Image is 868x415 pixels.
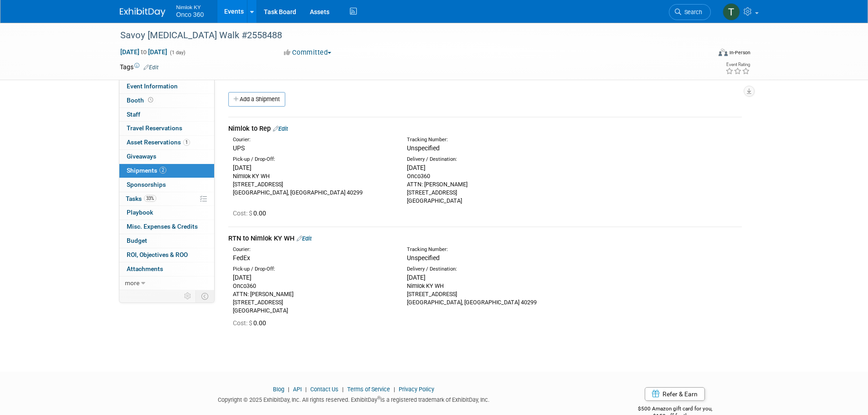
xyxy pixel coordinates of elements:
[119,192,214,206] a: Tasks33%
[719,49,728,56] img: Format-Inperson.png
[657,47,751,61] div: Event Format
[228,124,742,133] div: Nimlok to Rep
[228,92,285,107] a: Add a Shipment
[729,49,750,56] div: In-Person
[233,210,270,217] span: 0.00
[127,97,155,104] span: Booth
[303,386,309,393] span: |
[407,136,611,143] div: Tracking Number:
[233,136,393,143] div: Courier:
[169,50,185,56] span: (1 day)
[228,234,742,243] div: RTN to Nimlok KY WH
[127,138,190,146] span: Asset Reservations
[127,167,166,174] span: Shipments
[340,386,346,393] span: |
[233,210,253,217] span: Cost: $
[407,254,440,261] span: Unspecified
[119,136,214,149] a: Asset Reservations1
[407,266,567,273] div: Delivery / Destination:
[391,386,397,393] span: |
[233,273,393,282] div: [DATE]
[127,111,140,118] span: Staff
[273,125,288,132] a: Edit
[297,235,312,242] a: Edit
[126,195,156,202] span: Tasks
[119,220,214,234] a: Misc. Expenses & Credits
[233,163,393,172] div: [DATE]
[195,290,214,302] td: Toggle Event Tabs
[119,164,214,178] a: Shipments2
[233,282,393,315] div: Onco360 ATTN: [PERSON_NAME] [STREET_ADDRESS] [GEOGRAPHIC_DATA]
[127,82,178,90] span: Event Information
[233,246,393,253] div: Courier:
[233,266,393,273] div: Pick-up / Drop-Off:
[119,262,214,276] a: Attachments
[127,209,153,216] span: Playbook
[127,265,163,272] span: Attachments
[407,273,567,282] div: [DATE]
[159,167,166,174] span: 2
[669,4,711,20] a: Search
[119,122,214,135] a: Travel Reservations
[127,153,156,160] span: Giveaways
[310,386,339,393] a: Contact Us
[119,248,214,262] a: ROI, Objectives & ROO
[233,143,393,153] div: UPS
[723,3,740,20] img: Tim Bugaile
[273,386,284,393] a: Blog
[407,282,567,307] div: Nimlok KY WH [STREET_ADDRESS] [GEOGRAPHIC_DATA], [GEOGRAPHIC_DATA] 40299
[119,150,214,164] a: Giveaways
[119,206,214,220] a: Playbook
[117,27,697,44] div: Savoy [MEDICAL_DATA] Walk #2558488
[127,181,166,188] span: Sponsorships
[119,277,214,290] a: more
[407,144,440,152] span: Unspecified
[119,108,214,122] a: Staff
[233,156,393,163] div: Pick-up / Drop-Off:
[119,80,214,93] a: Event Information
[347,386,390,393] a: Terms of Service
[146,97,155,103] span: Booth not reserved yet
[180,290,196,302] td: Personalize Event Tab Strip
[399,386,434,393] a: Privacy Policy
[127,124,182,132] span: Travel Reservations
[176,2,204,11] span: Nimlok KY
[183,139,190,146] span: 1
[125,279,139,287] span: more
[139,48,148,56] span: to
[127,251,188,258] span: ROI, Objectives & ROO
[176,11,204,18] span: Onco 360
[144,64,159,71] a: Edit
[407,163,567,172] div: [DATE]
[119,178,214,192] a: Sponsorships
[119,234,214,248] a: Budget
[233,172,393,197] div: Nimlok KY WH [STREET_ADDRESS] [GEOGRAPHIC_DATA], [GEOGRAPHIC_DATA] 40299
[725,62,750,67] div: Event Rating
[286,386,292,393] span: |
[645,387,705,401] a: Refer & Earn
[127,237,147,244] span: Budget
[233,319,270,327] span: 0.00
[281,48,335,57] button: Committed
[377,395,380,400] sup: ®
[120,62,159,72] td: Tags
[233,253,393,262] div: FedEx
[233,319,253,327] span: Cost: $
[144,195,156,202] span: 33%
[407,156,567,163] div: Delivery / Destination:
[293,386,302,393] a: API
[407,172,567,205] div: Onco360 ATTN: [PERSON_NAME] [STREET_ADDRESS] [GEOGRAPHIC_DATA]
[127,223,198,230] span: Misc. Expenses & Credits
[120,48,168,56] span: [DATE] [DATE]
[681,9,702,15] span: Search
[119,94,214,108] a: Booth
[407,246,611,253] div: Tracking Number:
[120,394,588,404] div: Copyright © 2025 ExhibitDay, Inc. All rights reserved. ExhibitDay is a registered trademark of Ex...
[120,8,165,17] img: ExhibitDay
